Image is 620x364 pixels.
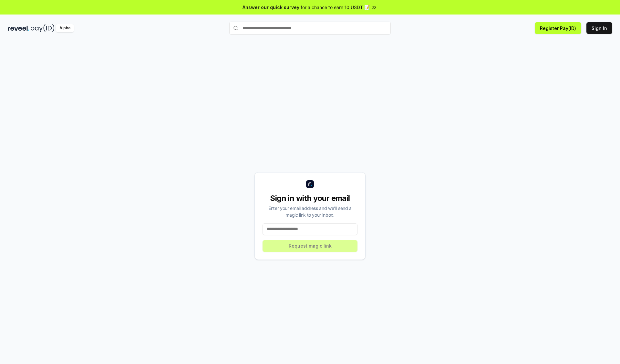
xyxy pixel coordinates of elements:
img: logo_small [306,180,314,188]
span: for a chance to earn 10 USDT 📝 [301,4,370,11]
img: reveel_dark [8,24,29,32]
span: Answer our quick survey [243,4,299,11]
div: Sign in with your email [263,193,357,203]
button: Register Pay(ID) [535,22,581,34]
button: Sign In [586,22,612,34]
div: Alpha [56,24,74,32]
div: Enter your email address and we’ll send a magic link to your inbox. [263,205,357,218]
img: pay_id [31,24,55,32]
